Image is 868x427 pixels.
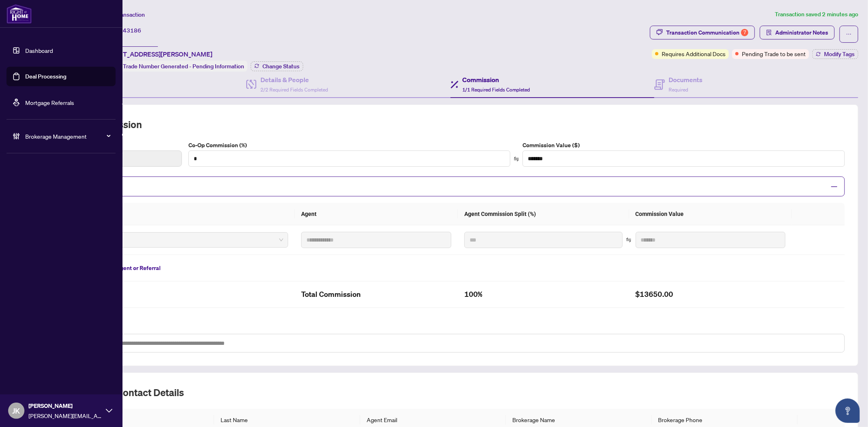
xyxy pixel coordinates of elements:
[28,411,102,420] span: [PERSON_NAME][EMAIL_ADDRESS][DOMAIN_NAME]
[260,75,328,85] h4: Details & People
[262,63,300,69] span: Change Status
[295,203,458,225] th: Agent
[25,73,66,80] a: Deal Processing
[835,399,860,423] button: Open asap
[669,87,689,93] span: Required
[251,61,303,71] button: Change Status
[458,203,629,225] th: Agent Commission Split (%)
[101,11,145,18] span: View Transaction
[846,31,852,37] span: ellipsis
[25,99,74,106] a: Mortgage Referrals
[775,26,828,39] span: Administrator Notes
[123,63,244,70] span: Trade Number Generated - Pending Information
[67,234,283,246] span: Primary
[25,132,110,141] span: Brokerage Management
[629,203,792,225] th: Commission Value
[101,61,247,72] div: Status:
[669,75,703,85] h4: Documents
[741,29,748,36] div: 7
[824,51,855,57] span: Modify Tags
[260,87,328,93] span: 2/2 Required Fields Completed
[812,49,858,59] button: Modify Tags
[463,87,530,93] span: 1/1 Required Fields Completed
[25,47,53,54] a: Dashboard
[301,288,451,301] h2: Total Commission
[775,10,858,19] article: Transaction saved 2 minutes ago
[760,26,835,39] button: Administrator Notes
[28,401,102,410] span: [PERSON_NAME]
[636,288,786,301] h2: $13650.00
[662,49,726,58] span: Requires Additional Docs
[101,49,212,59] span: [STREET_ADDRESS][PERSON_NAME]
[56,386,845,399] h2: Listing Agent Contact Details
[13,405,20,416] span: JK
[626,237,632,243] span: swap
[56,203,295,225] th: Type
[188,141,511,150] label: Co-Op Commission (%)
[523,141,845,150] label: Commission Value ($)
[514,156,519,162] span: swap
[650,26,755,39] button: Transaction Communication7
[56,176,845,196] div: Split Commission
[463,75,530,85] h4: Commission
[7,4,32,24] img: logo
[666,26,748,39] div: Transaction Communication
[742,49,806,58] span: Pending Trade to be sent
[464,288,623,301] h2: 100%
[766,30,772,35] span: solution
[56,118,845,131] h2: Co-op Commission
[56,324,845,333] label: Commission Notes
[123,27,141,34] span: 43186
[831,183,838,190] span: minus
